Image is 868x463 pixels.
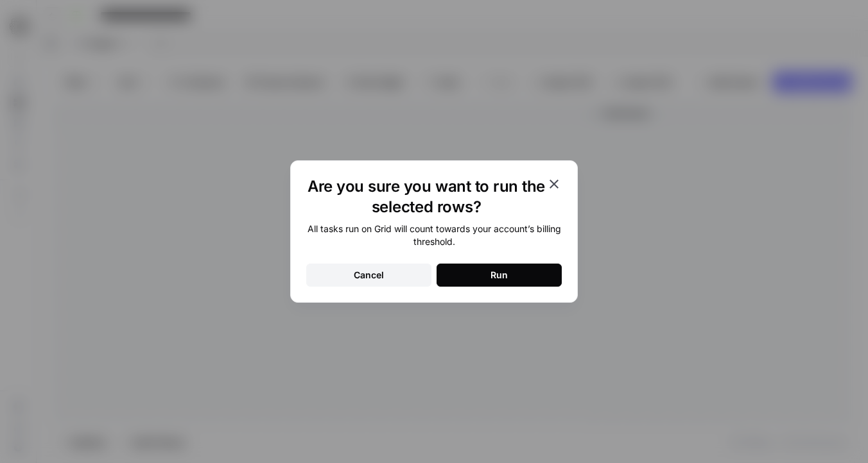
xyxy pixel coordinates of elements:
button: Cancel [306,264,431,287]
div: Cancel [354,269,384,282]
div: All tasks run on Grid will count towards your account’s billing threshold. [306,223,562,248]
button: Run [437,264,562,287]
div: Run [490,269,508,282]
h1: Are you sure you want to run the selected rows? [306,176,546,217]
